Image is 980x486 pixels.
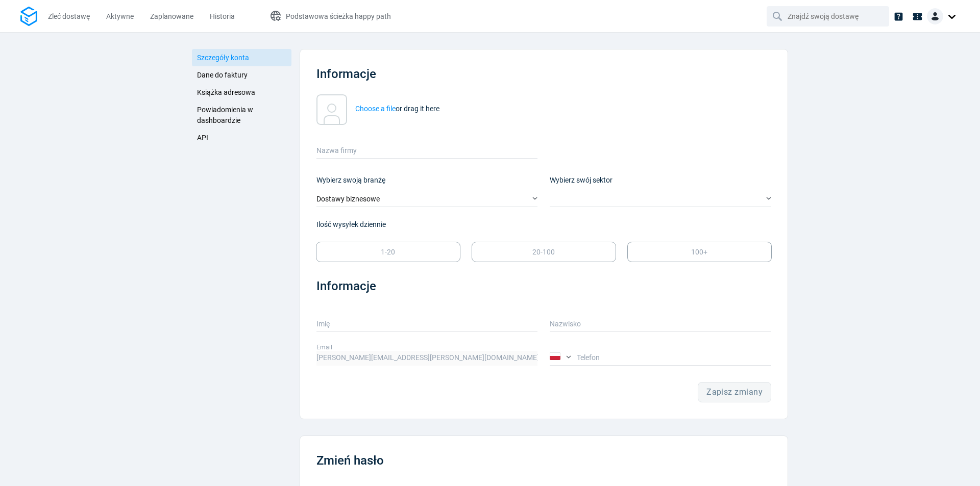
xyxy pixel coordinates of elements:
[316,176,385,184] span: Wybierz swoją branżę
[192,129,291,146] a: API
[550,311,771,329] label: Nazwisko
[927,8,943,24] img: Client
[197,71,248,79] span: Dane do faktury
[316,219,771,230] p: Ilość wysyłek dziennie
[381,247,395,258] p: 1-20
[316,279,376,293] span: Informacje
[316,453,384,468] span: Zmień hasło
[316,311,538,329] label: Imię
[355,105,439,113] span: or drag it here
[106,12,134,20] span: Aktywne
[550,176,612,184] span: Wybierz swój sektor
[577,344,771,363] label: Telefon
[192,66,291,84] a: Dane do faktury
[286,12,391,20] span: Podstawowa ścieżka happy path
[550,352,560,360] img: Country flag
[788,7,870,26] input: Znajdź swoją dostawę
[316,343,538,352] label: Email
[691,247,707,258] p: 100+
[316,67,376,81] span: Informacje
[197,54,249,62] span: Szczegóły konta
[316,192,538,207] div: Dostawy biznesowe
[532,247,555,258] p: 20-100
[197,134,208,142] span: API
[550,192,771,207] div: ​
[316,137,538,156] label: Nazwa firmy
[197,88,255,96] span: Książka adresowa
[20,7,37,27] img: Logo
[48,12,90,20] span: Zleć dostawę
[210,12,235,20] span: Historia
[355,105,396,113] strong: Choose a file
[192,84,291,101] a: Książka adresowa
[197,106,253,124] span: Powiadomienia w dashboardzie
[192,49,291,66] a: Szczegóły konta
[150,12,193,20] span: Zaplanowane
[192,101,291,129] a: Powiadomienia w dashboardzie
[316,94,347,125] img: User uploaded content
